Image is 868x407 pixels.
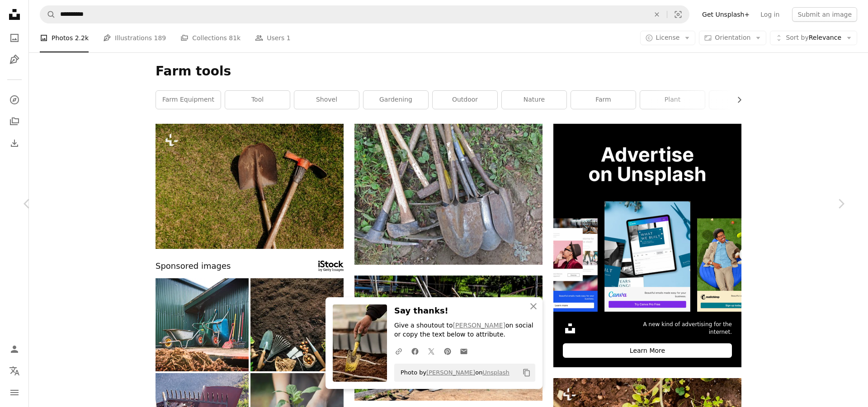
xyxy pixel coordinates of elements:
[156,182,344,190] a: a shovel and a shovel laying on the grass
[770,31,857,45] button: Sort byRelevance
[156,124,344,249] img: a shovel and a shovel laying on the grass
[792,7,857,22] button: Submit an image
[482,369,509,376] a: Unsplash
[5,91,24,109] a: Explore
[225,91,290,109] a: tool
[439,342,456,360] a: Share on Pinterest
[354,124,542,265] img: a pile of shovels and forks laying on the ground
[426,369,475,376] a: [PERSON_NAME]
[519,365,534,380] button: Copy to clipboard
[709,91,774,109] a: soil
[456,342,472,360] a: Share over email
[250,278,344,371] img: Gardening tools and seedlings on soil
[354,276,542,401] img: an old fashioned water pump sitting next to a fence
[786,33,841,42] span: Relevance
[354,190,542,198] a: a pile of shovels and forks laying on the ground
[5,384,24,402] button: Menu
[640,31,696,45] button: License
[786,34,808,41] span: Sort by
[5,51,24,69] a: Illustrations
[294,91,359,109] a: shovel
[40,5,689,23] form: Find visuals sitewide
[5,362,24,380] button: Language
[553,124,741,367] a: A new kind of advertising for the internet.Learn More
[640,91,705,109] a: plant
[156,278,249,371] img: All the tools ready for the harvest
[563,343,732,358] div: Learn More
[697,7,755,22] a: Get Unsplash+
[5,134,24,152] a: Download History
[571,91,636,109] a: farm
[154,33,166,43] span: 189
[156,91,221,109] a: farm equipment
[407,342,423,360] a: Share on Facebook
[563,321,577,336] img: file-1631306537910-2580a29a3cfcimage
[667,6,689,23] button: Visual search
[423,342,439,360] a: Share on Twitter
[394,304,535,318] h3: Say thanks!
[287,33,291,43] span: 1
[647,6,667,23] button: Clear
[156,260,231,273] span: Sponsored images
[433,91,497,109] a: outdoor
[394,321,535,339] p: Give a shoutout to on social or copy the text below to attribute.
[453,322,505,329] a: [PERSON_NAME]
[156,63,741,80] h1: Farm tools
[699,31,766,45] button: Orientation
[103,23,166,52] a: Illustrations 189
[628,321,732,336] span: A new kind of advertising for the internet.
[5,340,24,358] a: Log in / Sign up
[229,33,241,43] span: 81k
[5,112,24,131] a: Collections
[755,7,785,22] a: Log in
[363,91,428,109] a: gardening
[814,160,868,247] a: Next
[396,365,509,380] span: Photo by on
[180,23,241,52] a: Collections 81k
[502,91,566,109] a: nature
[731,91,741,109] button: scroll list to the right
[255,23,291,52] a: Users 1
[553,124,741,312] img: file-1635990755334-4bfd90f37242image
[40,6,56,23] button: Search Unsplash
[715,34,750,41] span: Orientation
[5,29,24,47] a: Photos
[656,34,680,41] span: License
